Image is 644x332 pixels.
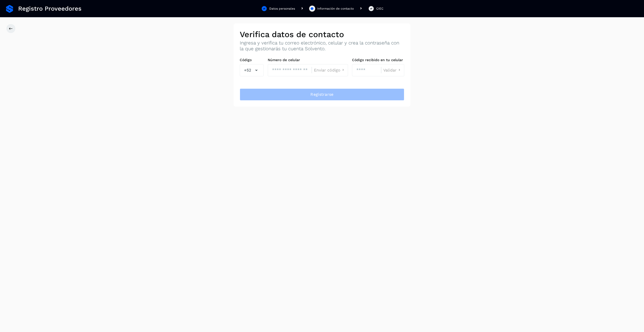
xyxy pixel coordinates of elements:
span: Enviar código [314,68,340,72]
span: Registro Proveedores [18,5,82,12]
span: Registrarse [310,92,333,97]
div: Información de contacto [317,6,354,11]
span: +52 [244,67,251,73]
label: Código [240,58,264,62]
label: Código recibido en tu celular [352,58,404,62]
span: Validar [383,68,397,72]
button: Validar [383,67,402,73]
p: Ingresa y verifica tu correo electrónico, celular y crea la contraseña con la que gestionarás tu ... [240,40,404,52]
h2: Verifica datos de contacto [240,30,404,39]
button: Registrarse [240,88,404,101]
div: Datos personales [269,6,295,11]
label: Número de celular [268,58,348,62]
button: Enviar código [314,67,346,73]
div: CIEC [376,6,383,11]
